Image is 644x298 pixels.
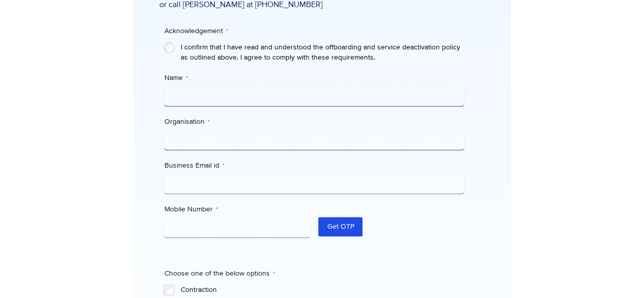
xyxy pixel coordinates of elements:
[164,117,464,127] label: Organisation
[164,160,464,171] label: Business Email id
[164,73,464,83] label: Name
[180,285,464,295] label: Contraction
[318,217,362,236] button: Get OTP
[164,204,310,214] label: Mobile Number
[164,268,274,279] legend: Choose one of the below options
[164,26,228,36] legend: Acknowledgement
[180,42,464,63] label: I confirm that I have read and understood the offboarding and service deactivation policy as outl...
